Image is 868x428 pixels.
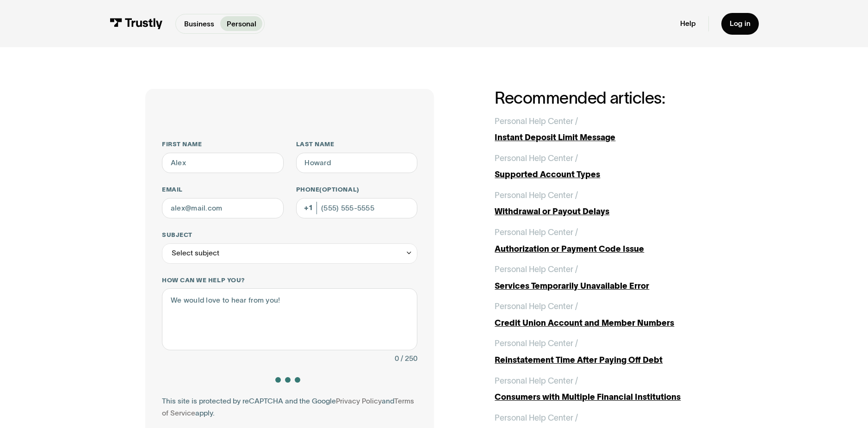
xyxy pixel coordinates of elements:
[495,263,578,276] div: Personal Help Center /
[172,247,219,260] div: Select subject
[227,19,256,29] p: Personal
[495,189,722,218] a: Personal Help Center /Withdrawal or Payout Delays
[495,89,722,107] h2: Recommended articles:
[109,18,163,29] img: Trustly Logo
[296,186,418,194] label: Phone
[495,337,722,366] a: Personal Help Center /Reinstatement Time After Paying Off Debt
[495,115,578,128] div: Personal Help Center /
[495,226,722,255] a: Personal Help Center /Authorization or Payment Code Issue
[162,276,417,285] label: How can we help you?
[162,395,417,420] div: This site is protected by reCAPTCHA and the Google and apply.
[162,198,284,219] input: alex@mail.com
[495,280,722,292] div: Services Temporarily Unavailable Error
[495,412,578,424] div: Personal Help Center /
[721,13,759,35] a: Log in
[495,300,578,313] div: Personal Help Center /
[162,231,417,239] label: Subject
[162,140,284,149] label: First name
[730,19,750,28] div: Log in
[495,168,722,181] div: Supported Account Types
[336,397,382,405] a: Privacy Policy
[495,354,722,366] div: Reinstatement Time After Paying Off Debt
[220,16,262,31] a: Personal
[184,19,214,29] p: Business
[495,189,578,202] div: Personal Help Center /
[395,353,399,365] div: 0
[296,140,418,149] label: Last name
[495,115,722,144] a: Personal Help Center /Instant Deposit Limit Message
[162,153,284,174] input: Alex
[401,353,417,365] div: / 250
[495,205,722,218] div: Withdrawal or Payout Delays
[495,375,578,387] div: Personal Help Center /
[296,153,418,174] input: Howard
[495,152,722,181] a: Personal Help Center /Supported Account Types
[178,16,220,31] a: Business
[495,375,722,403] a: Personal Help Center /Consumers with Multiple Financial Institutions
[162,186,284,194] label: Email
[296,198,418,219] input: (555) 555-5555
[495,337,578,350] div: Personal Help Center /
[495,317,722,329] div: Credit Union Account and Member Numbers
[680,19,696,28] a: Help
[495,131,722,144] div: Instant Deposit Limit Message
[495,263,722,292] a: Personal Help Center /Services Temporarily Unavailable Error
[495,300,722,329] a: Personal Help Center /Credit Union Account and Member Numbers
[495,243,722,255] div: Authorization or Payment Code Issue
[495,152,578,165] div: Personal Help Center /
[495,226,578,239] div: Personal Help Center /
[495,391,722,403] div: Consumers with Multiple Financial Institutions
[319,186,359,193] span: (Optional)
